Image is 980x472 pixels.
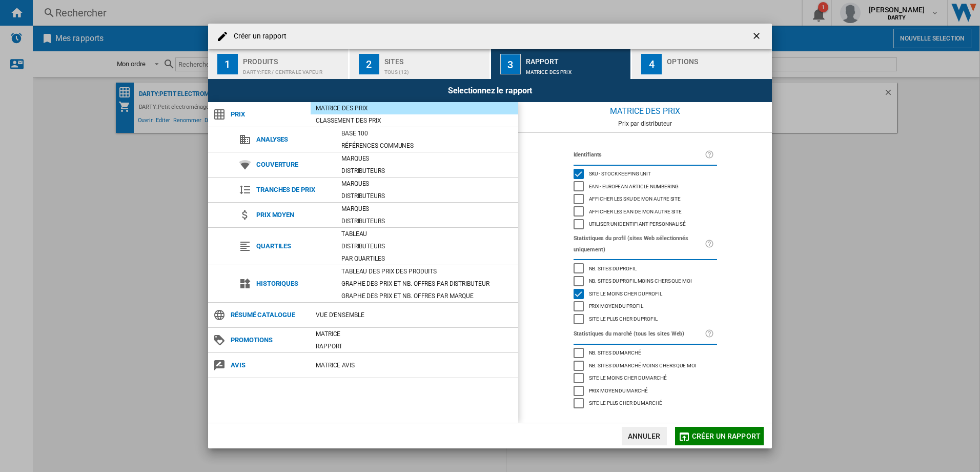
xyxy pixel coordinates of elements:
div: Base 100 [336,128,518,139]
span: Nb. sites du profil [589,264,637,271]
span: Utiliser un identifiant personnalisé [589,220,686,227]
div: Distributeurs [336,191,518,201]
md-checkbox: Nb. sites du marché moins chers que moi [574,359,717,372]
h4: Créer un rapport [229,31,287,42]
span: Prix [226,107,311,122]
span: Avis [226,358,311,372]
span: Afficher les SKU de mon autre site [589,194,681,202]
div: Produits [243,53,344,64]
md-checkbox: Nb. sites du profil [574,262,717,275]
span: Prix moyen [251,208,336,222]
span: Promotions [226,333,311,347]
div: Distributeurs [336,241,518,251]
span: SKU - Stock Keeping Unit [589,169,651,176]
button: 3 Rapport Matrice des prix [491,49,632,79]
div: Distributeurs [336,216,518,226]
div: DARTY:Fer / centrale vapeur [243,64,344,75]
div: Par quartiles [336,253,518,264]
div: Marques [336,179,518,189]
span: Quartiles [251,239,336,253]
div: Matrice des prix [518,102,772,120]
span: Nb. sites du marché moins chers que moi [589,361,697,368]
button: getI18NText('BUTTONS.CLOSE_DIALOG') [747,26,768,47]
div: 2 [359,54,379,74]
div: Vue d'ensemble [311,310,518,320]
label: Statistiques du profil (sites Web sélectionnés uniquement) [574,233,705,255]
span: Historiques [251,277,336,291]
md-checkbox: Site le plus cher du marché [574,397,717,410]
div: TOUS (12) [384,64,485,75]
span: Créer un rapport [692,432,761,440]
div: Selectionnez le rapport [208,79,772,102]
span: Site le moins cher du profil [589,289,662,297]
span: Tranches de prix [251,183,336,197]
md-checkbox: Prix moyen du profil [574,300,717,313]
div: Matrice [311,329,518,339]
md-checkbox: SKU - Stock Keeping Unit [574,168,717,181]
button: 2 Sites TOUS (12) [350,49,491,79]
span: Prix moyen du marché [589,386,648,394]
span: Nb. sites du profil moins chers que moi [589,277,692,284]
button: Créer un rapport [675,427,764,445]
md-checkbox: Nb. sites du marché [574,347,717,360]
span: Résumé catalogue [226,308,311,322]
span: Nb. sites du marché [589,348,641,356]
div: Sites [384,53,485,64]
div: Prix par distributeur [518,120,772,127]
span: Site le moins cher du marché [589,373,667,381]
div: 1 [217,54,238,74]
div: Rapport [526,53,627,64]
md-checkbox: Prix moyen du marché [574,384,717,397]
md-checkbox: Site le moins cher du marché [574,372,717,385]
md-checkbox: Site le plus cher du profil [574,312,717,325]
div: 3 [500,54,521,74]
ng-md-icon: getI18NText('BUTTONS.CLOSE_DIALOG') [751,31,764,43]
md-checkbox: Afficher les EAN de mon autre site [574,205,717,218]
md-checkbox: Nb. sites du profil moins chers que moi [574,275,717,288]
div: Rapport [311,341,518,351]
div: 4 [641,54,662,74]
span: Afficher les EAN de mon autre site [589,207,682,214]
div: Classement des prix [311,115,518,126]
md-checkbox: Utiliser un identifiant personnalisé [574,218,717,231]
md-checkbox: Site le moins cher du profil [574,287,717,300]
md-checkbox: EAN - European Article Numbering [574,180,717,193]
span: Couverture [251,158,336,172]
md-checkbox: Afficher les SKU de mon autre site [574,193,717,206]
div: Marques [336,153,518,164]
label: Identifiants [574,149,705,161]
button: 4 Options [632,49,772,79]
button: Annuler [622,427,667,445]
span: Prix moyen du profil [589,302,643,309]
div: Matrice AVIS [311,360,518,370]
div: Matrice des prix [526,64,627,75]
div: Tableau [336,229,518,239]
span: Analyses [251,132,336,147]
div: Distributeurs [336,166,518,176]
span: Site le plus cher du marché [589,399,662,406]
div: Références communes [336,141,518,151]
div: Matrice des prix [311,103,518,113]
div: Marques [336,204,518,214]
span: Site le plus cher du profil [589,314,658,322]
label: Statistiques du marché (tous les sites Web) [574,328,705,340]
div: Options [667,53,768,64]
span: EAN - European Article Numbering [589,182,679,189]
div: Graphe des prix et nb. offres par distributeur [336,279,518,289]
div: Graphe des prix et nb. offres par marque [336,291,518,301]
button: 1 Produits DARTY:Fer / centrale vapeur [208,49,349,79]
div: Tableau des prix des produits [336,266,518,277]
